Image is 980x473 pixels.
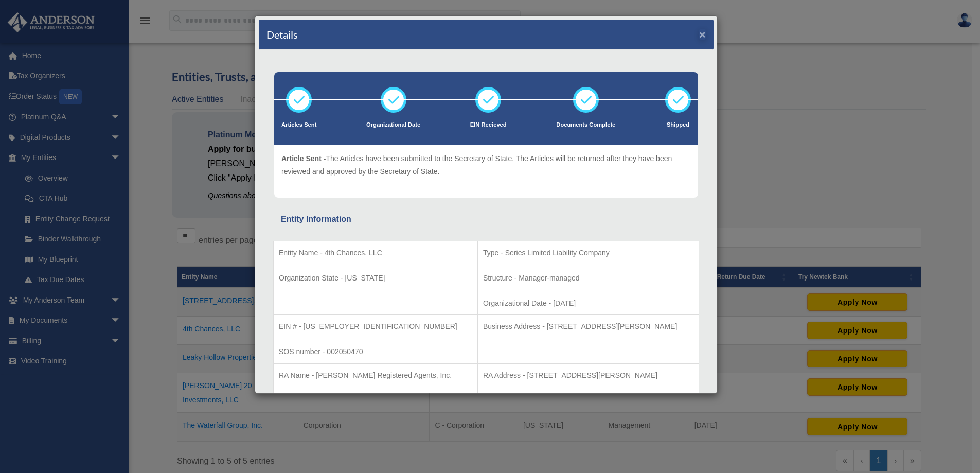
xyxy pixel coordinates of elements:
[366,120,420,130] p: Organizational Date
[483,297,693,310] p: Organizational Date - [DATE]
[281,120,316,130] p: Articles Sent
[483,272,693,285] p: Structure - Manager-managed
[279,369,472,382] p: RA Name - [PERSON_NAME] Registered Agents, Inc.
[279,320,472,333] p: EIN # - [US_EMPLOYER_IDENTIFICATION_NUMBER]
[281,154,326,163] span: Article Sent -
[699,29,706,40] button: ×
[279,272,472,285] p: Organization State - [US_STATE]
[665,120,691,130] p: Shipped
[483,369,693,382] p: RA Address - [STREET_ADDRESS][PERSON_NAME]
[279,345,472,358] p: SOS number - 002050470
[266,27,298,42] h4: Details
[281,212,691,226] div: Entity Information
[470,120,507,130] p: EIN Recieved
[281,152,691,178] p: The Articles have been submitted to the Secretary of State. The Articles will be returned after t...
[556,120,615,130] p: Documents Complete
[483,320,693,333] p: Business Address - [STREET_ADDRESS][PERSON_NAME]
[279,247,472,259] p: Entity Name - 4th Chances, LLC
[483,247,693,259] p: Type - Series Limited Liability Company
